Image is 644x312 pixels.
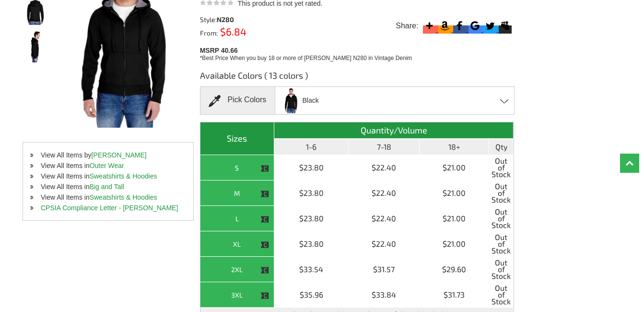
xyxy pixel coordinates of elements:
td: $21.00 [420,155,489,180]
th: 7-18 [349,139,420,155]
a: Top [620,154,639,173]
td: $21.00 [420,180,489,206]
svg: Google Bookmark [468,19,481,32]
th: Qty [489,139,514,155]
td: $23.80 [274,180,349,206]
img: This item is CLOSEOUT! [260,164,269,173]
span: $6.84 [218,25,246,37]
span: Out of Stock [492,285,511,305]
td: $29.60 [420,257,489,282]
svg: Facebook [453,19,466,32]
th: 1-6 [274,139,349,155]
svg: Amazon [438,19,451,32]
th: 2XL [200,257,275,282]
a: Outer Wear [90,162,124,169]
li: View All Items by [23,150,193,160]
td: $33.84 [349,282,420,308]
td: $35.96 [274,282,349,308]
td: $23.80 [274,206,349,231]
li: View All Items in [23,171,193,181]
td: $23.80 [274,155,349,180]
th: L [200,206,275,231]
img: This item is CLOSEOUT! [260,215,269,224]
td: $31.73 [420,282,489,308]
span: Out of Stock [492,183,511,203]
div: Style: [200,16,279,23]
svg: Myspace [499,19,512,32]
th: Sizes [200,122,275,155]
div: From: [200,28,279,36]
span: *Best Price When you buy 18 or more of [PERSON_NAME] N280 in Vintage Denim [200,55,412,61]
div: MSRP 40.66 [200,44,517,62]
img: Hanes N280 Men's Nano Full Zip Hoodie Sweatshirt [23,31,48,62]
td: $23.80 [274,231,349,257]
th: 18+ [420,139,489,155]
th: 3XL [200,282,275,308]
a: [PERSON_NAME] [92,151,147,159]
td: $21.00 [420,231,489,257]
td: $33.54 [274,257,349,282]
td: $22.40 [349,155,420,180]
th: Quantity/Volume [274,122,514,139]
span: Out of Stock [492,234,511,254]
th: S [200,155,275,180]
a: CPSIA Compliance Letter - [PERSON_NAME] [41,204,178,212]
img: This item is CLOSEOUT! [260,190,269,198]
td: $31.57 [349,257,420,282]
li: View All Items in [23,160,193,171]
a: Sweatshirts & Hoodies [90,193,157,201]
a: Big and Tall [90,183,124,191]
svg: Twitter [483,19,496,32]
a: Sweatshirts & Hoodies [90,172,157,180]
li: View All Items in [23,192,193,203]
td: $22.40 [349,180,420,206]
td: $21.00 [420,206,489,231]
img: This item is CLOSEOUT! [260,240,269,249]
img: This item is CLOSEOUT! [260,266,269,275]
h3: Available Colors ( 13 colors ) [200,70,515,86]
span: N280 [217,15,234,24]
span: Out of Stock [492,259,511,279]
img: This item is CLOSEOUT! [260,291,269,300]
span: Out of Stock [492,208,511,228]
div: Pick Colors [200,86,275,115]
li: View All Items in [23,181,193,192]
th: M [200,180,275,206]
img: hanes_N280_black.jpg [281,88,301,113]
span: Out of Stock [492,157,511,178]
th: XL [200,231,275,257]
svg: More [423,19,436,32]
td: $22.40 [349,231,420,257]
span: Black [302,92,318,109]
td: $22.40 [349,206,420,231]
span: Share: [396,21,418,31]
